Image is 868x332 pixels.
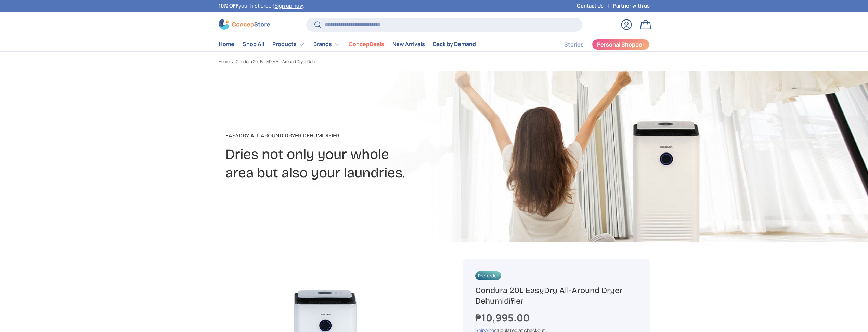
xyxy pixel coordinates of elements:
summary: Products [268,38,309,51]
summary: Brands [309,38,345,51]
nav: Secondary [548,38,650,51]
strong: 10% OFF [219,2,238,9]
a: Home [219,59,230,64]
a: Products [272,38,305,51]
a: New Arrivals [392,38,425,51]
h1: Condura 20L EasyDry All-Around Dryer Dehumidifier [475,285,637,306]
span: Pre-order [475,271,501,280]
a: Personal Shopper [592,39,650,50]
p: your first order! . [219,2,304,10]
a: Home [219,38,234,51]
img: ConcepStore [219,19,270,30]
nav: Breadcrumbs [219,58,447,65]
p: EasyDry All-Around Dryer Dehumidifier [225,132,488,140]
a: Back by Demand [433,38,476,51]
a: ConcepDeals [349,38,384,51]
strong: ₱10,995.00 [475,311,531,324]
a: Brands [313,38,340,51]
span: Personal Shopper [597,42,644,47]
nav: Primary [219,38,476,51]
a: Partner with us [613,2,650,10]
a: Condura 20L EasyDry All-Around Dryer Dehumidifier [236,59,318,64]
a: Contact Us [577,2,613,10]
a: Sign up now [275,2,303,9]
h2: Dries not only your whole area but also your laundries. [225,145,488,182]
a: Shop All [243,38,264,51]
a: Stories [564,38,584,51]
